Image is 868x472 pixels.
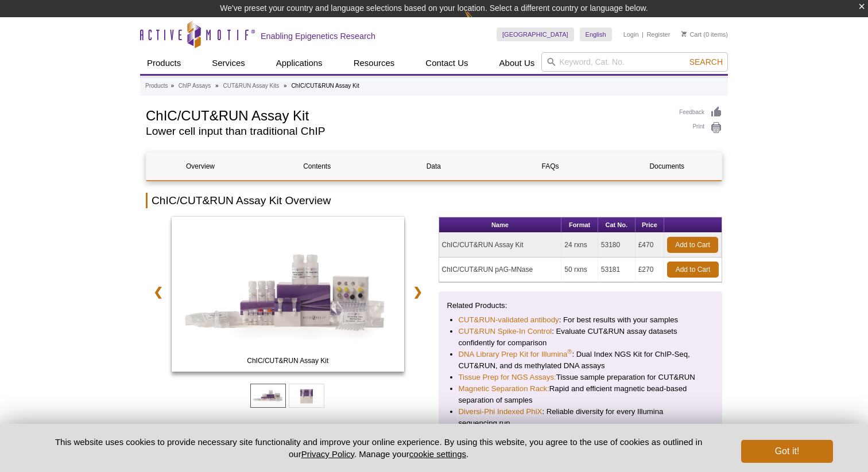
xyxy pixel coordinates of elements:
a: [GEOGRAPHIC_DATA] [497,28,574,41]
a: Login [623,30,639,38]
li: : Dual Index NGS Kit for ChIP-Seq, CUT&RUN, and ds methylated DNA assays [459,349,703,372]
p: This website uses cookies to provide necessary site functionality and improve your online experie... [35,436,722,460]
td: £270 [635,258,664,282]
a: Products [145,81,168,91]
a: Overview [146,153,254,180]
td: 53181 [598,258,635,282]
th: Name [439,217,562,233]
td: £470 [635,233,664,258]
a: CUT&RUN Assay Kits [223,81,279,91]
h2: Lower cell input than traditional ChIP [146,126,668,136]
th: Price [635,217,664,233]
a: Products [140,52,188,74]
a: Cart [681,30,702,38]
a: ChIP Assays [179,81,211,91]
span: ChIC/CUT&RUN Assay Kit [174,355,401,366]
a: CUT&RUN-validated antibody [459,314,559,326]
h2: Enabling Epigenetics Research [261,31,375,41]
a: ChIC/CUT&RUN Assay Kit [172,217,404,375]
a: CUT&RUN Spike-In Control [459,326,552,337]
td: 50 rxns [561,258,598,282]
a: Tissue Prep for NGS Assays: [459,372,556,383]
th: Format [561,217,598,233]
td: 24 rxns [561,233,598,258]
a: Applications [269,52,330,74]
li: (0 items) [681,28,728,41]
td: 53180 [598,233,635,258]
a: Data [379,153,487,180]
a: Services [205,52,252,74]
li: Tissue sample preparation for CUT&RUN [459,372,703,383]
button: cookie settings [409,449,466,459]
li: » [170,83,174,89]
span: Search [689,57,723,67]
a: Magnetic Separation Rack: [459,383,549,395]
a: Feedback [679,106,722,119]
img: Your Cart [681,31,687,37]
h2: ChIC/CUT&RUN Assay Kit Overview [146,193,722,208]
li: Rapid and efficient magnetic bead-based separation of samples [459,383,703,406]
a: Add to Cart [667,237,718,253]
button: Got it! [741,440,833,463]
a: Print [679,122,722,134]
td: ChIC/CUT&RUN Assay Kit [439,233,562,258]
sup: ® [567,348,572,355]
li: : Reliable diversity for every Illumina sequencing run [459,406,703,429]
a: About Us [493,52,542,74]
li: | [642,28,644,41]
a: Diversi-Phi Indexed PhiX [459,406,542,418]
a: English [580,28,612,41]
input: Keyword, Cat. No. [541,52,728,72]
a: Resources [347,52,402,74]
li: ChIC/CUT&RUN Assay Kit [291,83,359,89]
a: Contact Us [418,52,475,74]
a: Register [646,30,670,38]
a: DNA Library Prep Kit for Illumina® [459,349,572,360]
li: : Evaluate CUT&RUN assay datasets confidently for comparison [459,326,703,349]
a: ❯ [405,279,430,305]
li: » [284,83,287,89]
a: Contents [263,153,371,180]
td: ChIC/CUT&RUN pAG-MNase [439,258,562,282]
img: Change Here [464,9,495,36]
a: Documents [613,153,721,180]
a: Privacy Policy [301,449,354,459]
h1: ChIC/CUT&RUN Assay Kit [146,106,668,123]
button: Search [686,57,726,67]
a: Add to Cart [667,262,719,278]
th: Cat No. [598,217,635,233]
a: FAQs [497,153,604,180]
li: : For best results with your samples [459,314,703,326]
p: Related Products: [447,300,714,311]
a: ❮ [146,279,170,305]
img: ChIC/CUT&RUN Assay Kit [172,217,404,372]
li: » [215,83,219,89]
